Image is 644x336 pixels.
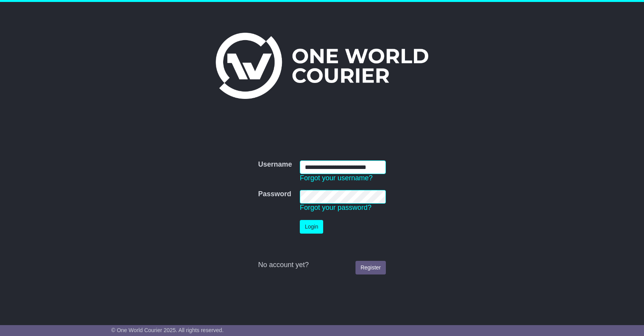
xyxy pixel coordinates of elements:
a: Register [355,261,386,274]
label: Password [258,190,291,199]
label: Username [258,160,292,169]
a: Forgot your username? [300,174,373,182]
div: No account yet? [258,261,386,269]
span: © One World Courier 2025. All rights reserved. [111,327,224,333]
button: Login [300,220,323,234]
img: One World [216,33,428,99]
a: Forgot your password? [300,204,371,211]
